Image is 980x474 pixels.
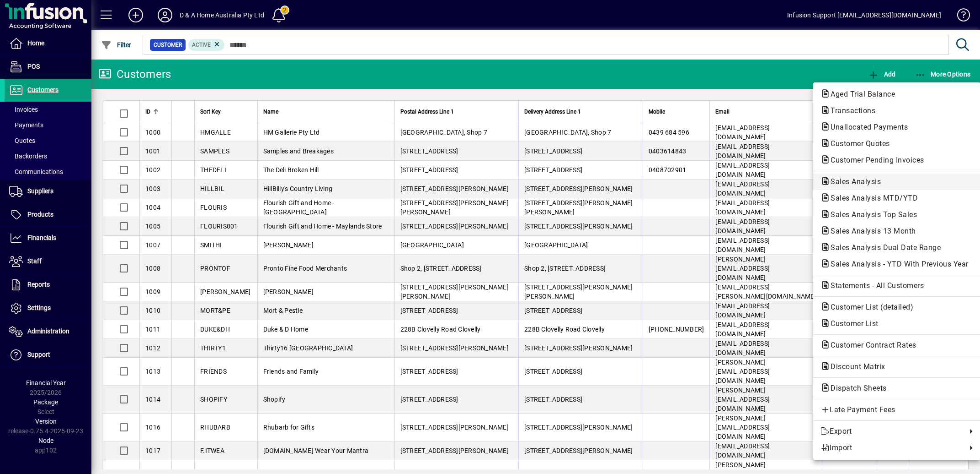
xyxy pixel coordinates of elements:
span: Transactions [820,106,880,115]
span: Customer Quotes [820,139,895,148]
span: Late Payment Fees [820,404,973,415]
span: Import [820,442,962,453]
span: Discount Matrix [820,362,890,371]
span: Customer List (detailed) [820,303,918,311]
span: Export [820,426,962,437]
span: Sales Analysis [820,177,885,186]
span: Customer List [820,319,883,328]
span: Aged Trial Balance [820,90,900,98]
span: Customer Contract Rates [820,341,921,349]
span: Customer Pending Invoices [820,156,929,164]
span: Sales Analysis - YTD With Previous Year [820,260,973,268]
span: Sales Analysis MTD/YTD [820,194,922,202]
span: Sales Analysis Top Sales [820,210,921,219]
span: Sales Analysis Dual Date Range [820,243,945,252]
span: Unallocated Payments [820,123,912,131]
span: Statements - All Customers [820,281,928,290]
span: Sales Analysis 13 Month [820,227,921,235]
span: Dispatch Sheets [820,384,891,392]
